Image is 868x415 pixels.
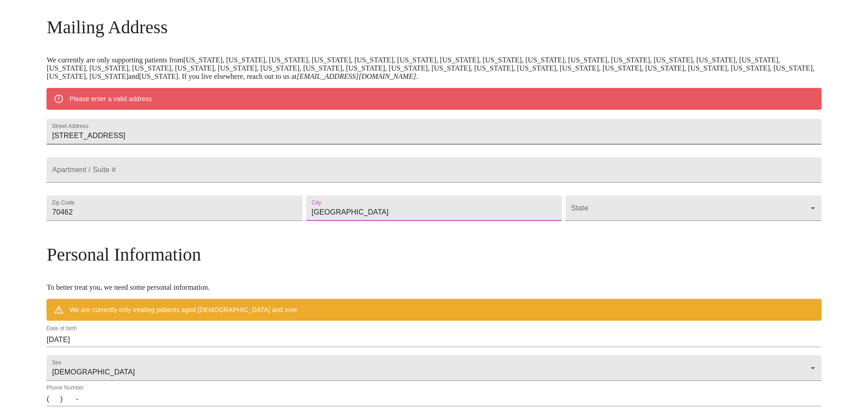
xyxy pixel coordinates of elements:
p: We currently are only supporting patients from [US_STATE], [US_STATE], [US_STATE], [US_STATE], [U... [46,56,821,81]
p: To better treat you, we need some personal information. [46,283,821,292]
div: Please enter a valid address [69,91,152,107]
div: We are currently only treating patients aged [DEMOGRAPHIC_DATA] and over [69,302,297,318]
h3: Personal Information [46,244,821,265]
div: [DEMOGRAPHIC_DATA] [46,355,821,381]
label: Date of birth [46,326,77,332]
h3: Mailing Address [46,16,821,38]
label: Phone Number [46,385,84,391]
em: [EMAIL_ADDRESS][DOMAIN_NAME] [297,72,416,80]
div: ​ [565,195,821,221]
